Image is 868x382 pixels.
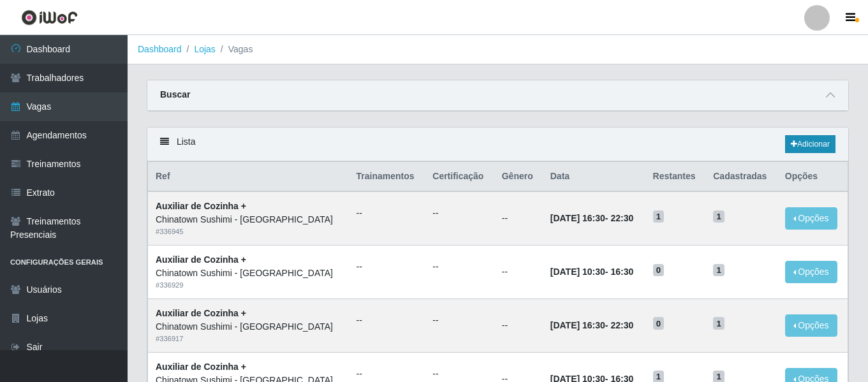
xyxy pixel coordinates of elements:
[147,128,848,161] div: Lista
[357,207,418,220] ul: --
[156,280,341,291] div: # 336929
[785,261,837,283] button: Opções
[432,367,486,381] ul: --
[610,267,633,277] time: 16:30
[705,162,777,192] th: Cadastradas
[550,320,605,330] time: [DATE] 16:30
[713,264,725,277] span: 1
[653,264,665,277] span: 0
[148,162,349,192] th: Ref
[610,213,633,223] time: 22:30
[494,191,543,245] td: --
[494,246,543,299] td: --
[713,210,725,223] span: 1
[156,267,341,280] div: Chinatown Sushimi - [GEOGRAPHIC_DATA]
[160,89,190,99] strong: Buscar
[432,314,486,327] ul: --
[432,260,486,274] ul: --
[653,210,665,223] span: 1
[785,314,837,337] button: Opções
[494,162,543,192] th: Gênero
[550,267,633,277] strong: -
[194,44,215,54] a: Lojas
[357,367,418,381] ul: --
[156,334,341,344] div: # 336917
[550,267,605,277] time: [DATE] 10:30
[156,362,246,372] strong: Auxiliar de Cozinha +
[156,226,341,237] div: # 336945
[349,162,425,192] th: Trainamentos
[357,314,418,327] ul: --
[610,320,633,330] time: 22:30
[550,213,633,223] strong: -
[138,44,182,54] a: Dashboard
[645,162,706,192] th: Restantes
[550,213,605,223] time: [DATE] 16:30
[432,207,486,220] ul: --
[156,201,246,211] strong: Auxiliar de Cozinha +
[156,320,341,334] div: Chinatown Sushimi - [GEOGRAPHIC_DATA]
[156,213,341,226] div: Chinatown Sushimi - [GEOGRAPHIC_DATA]
[713,317,725,330] span: 1
[785,207,837,230] button: Opções
[777,162,848,192] th: Opções
[156,308,246,318] strong: Auxiliar de Cozinha +
[216,43,253,56] li: Vagas
[543,162,645,192] th: Data
[357,260,418,274] ul: --
[425,162,494,192] th: Certificação
[156,254,246,265] strong: Auxiliar de Cozinha +
[785,135,835,153] a: Adicionar
[21,10,78,26] img: CoreUI Logo
[550,320,633,330] strong: -
[128,35,868,64] nav: breadcrumb
[653,317,665,330] span: 0
[494,298,543,352] td: --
